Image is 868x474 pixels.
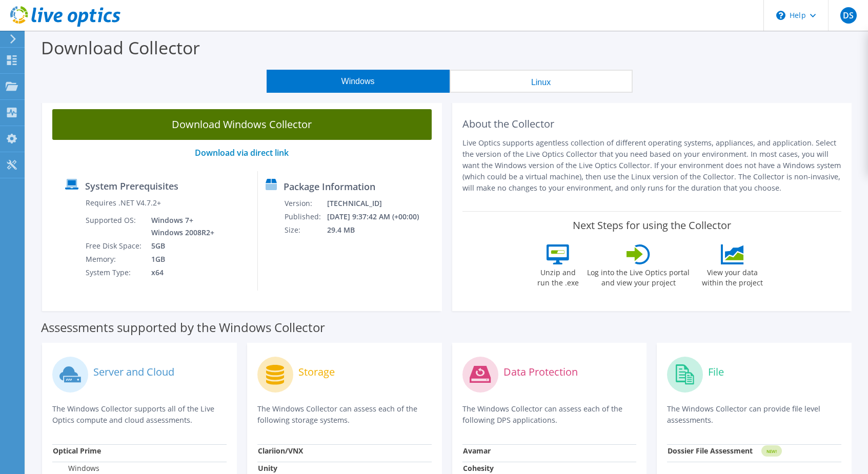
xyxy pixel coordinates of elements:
[85,253,144,266] td: Memory:
[462,137,842,194] p: Live Optics supports agentless collection of different operating systems, appliances, and applica...
[257,403,432,426] p: The Windows Collector can assess each of the following storage systems.
[463,446,491,456] strong: Avamar
[52,109,432,140] a: Download Windows Collector
[93,367,174,377] label: Server and Cloud
[450,70,633,93] button: Linux
[327,223,433,237] td: 29.4 MB
[53,446,101,456] strong: Optical Prime
[840,7,857,24] span: DS
[144,214,216,239] td: Windows 7+ Windows 2008R2+
[267,70,450,93] button: Windows
[463,463,494,473] strong: Cohesity
[776,11,785,20] svg: \n
[668,446,753,456] strong: Dossier File Assessment
[298,367,335,377] label: Storage
[284,181,375,192] label: Package Information
[85,214,144,239] td: Supported OS:
[327,210,433,223] td: [DATE] 9:37:42 AM (+00:00)
[284,197,327,210] td: Version:
[667,403,841,426] p: The Windows Collector can provide file level assessments.
[503,367,578,377] label: Data Protection
[41,322,325,333] label: Assessments supported by the Windows Collector
[708,367,724,377] label: File
[195,147,289,158] a: Download via direct link
[695,264,769,288] label: View your data within the project
[258,463,277,473] strong: Unity
[327,197,433,210] td: [TECHNICAL_ID]
[462,403,637,426] p: The Windows Collector can assess each of the following DPS applications.
[144,266,216,279] td: x64
[144,239,216,253] td: 5GB
[284,210,327,223] td: Published:
[144,253,216,266] td: 1GB
[52,403,227,426] p: The Windows Collector supports all of the Live Optics compute and cloud assessments.
[534,264,581,288] label: Unzip and run the .exe
[587,264,690,288] label: Log into the Live Optics portal and view your project
[85,239,144,253] td: Free Disk Space:
[258,446,303,456] strong: Clariion/VNX
[462,118,842,130] h2: About the Collector
[41,36,200,59] label: Download Collector
[284,223,327,237] td: Size:
[766,448,777,454] tspan: NEW!
[53,463,99,473] label: Windows
[573,219,731,232] label: Next Steps for using the Collector
[86,198,161,208] label: Requires .NET V4.7.2+
[85,181,178,191] label: System Prerequisites
[85,266,144,279] td: System Type:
